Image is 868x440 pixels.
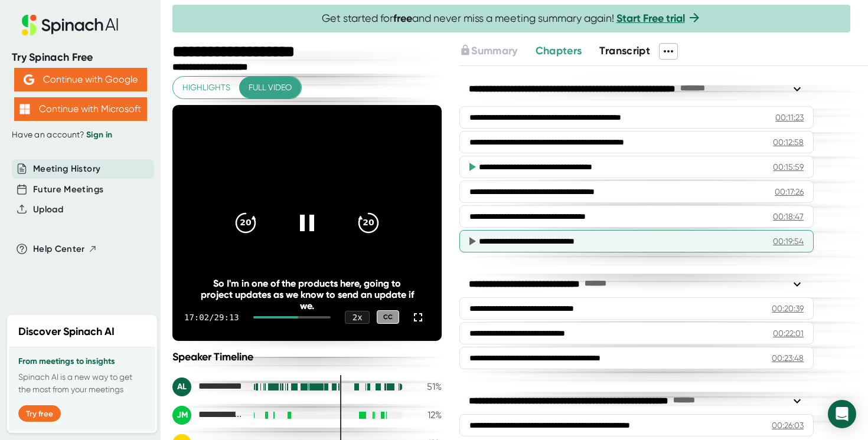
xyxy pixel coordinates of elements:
[33,162,100,176] button: Meeting History
[773,211,804,222] div: 00:18:47
[12,130,149,140] div: Have an account?
[33,242,85,256] span: Help Center
[172,406,243,425] div: Jesus Morales
[536,43,582,59] button: Chapters
[393,12,412,25] b: free
[200,278,415,311] div: So I'm in one of the products here, going to project updates as we know to send an update if we.
[184,313,239,322] div: 17:02 / 29:13
[773,327,804,339] div: 00:22:01
[599,44,650,57] span: Transcript
[172,406,191,425] div: JM
[536,44,582,57] span: Chapters
[172,350,442,363] div: Speaker Timeline
[322,12,701,25] span: Get started for and never miss a meeting summary again!
[775,186,804,198] div: 00:17:26
[459,43,517,59] button: Summary
[773,161,804,173] div: 00:15:59
[239,77,301,98] button: Full video
[471,44,517,57] span: Summary
[772,303,804,314] div: 00:20:39
[86,130,112,140] a: Sign in
[773,235,804,247] div: 00:19:54
[377,310,399,324] div: CC
[828,400,856,428] div: Open Intercom Messenger
[182,80,230,95] span: Highlights
[773,136,804,148] div: 00:12:58
[775,111,804,123] div: 00:11:23
[459,43,535,60] div: Upgrade to access
[18,324,115,340] h2: Discover Spinach AI
[345,311,370,324] div: 2 x
[599,43,650,59] button: Transcript
[616,12,685,25] a: Start Free trial
[172,377,191,396] div: AL
[33,242,97,256] button: Help Center
[249,80,292,95] span: Full video
[12,51,149,64] div: Try Spinach Free
[33,183,103,196] button: Future Meetings
[772,352,804,364] div: 00:23:48
[14,68,147,91] button: Continue with Google
[24,74,34,85] img: Aehbyd4JwY73AAAAAElFTkSuQmCC
[18,357,146,366] h3: From meetings to insights
[412,381,442,392] div: 51 %
[18,371,146,396] p: Spinach AI is a new way to get the most from your meetings
[173,77,240,98] button: Highlights
[33,203,63,216] button: Upload
[14,97,147,121] button: Continue with Microsoft
[772,419,804,431] div: 00:26:03
[412,409,442,421] div: 12 %
[172,377,243,396] div: Aimee Larose
[18,405,61,422] button: Try free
